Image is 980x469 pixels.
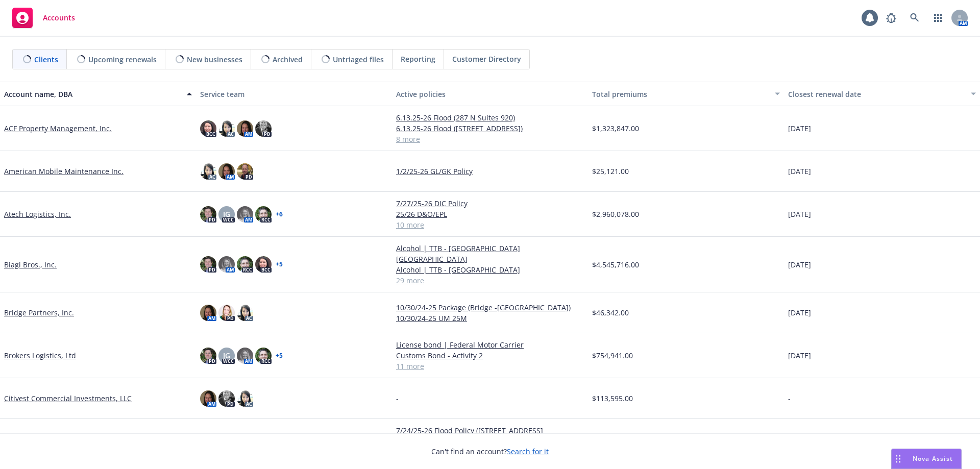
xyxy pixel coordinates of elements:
[255,348,272,364] img: photo
[788,393,791,404] span: -
[396,264,584,275] a: Alcohol | TTB - [GEOGRAPHIC_DATA]
[218,163,235,180] img: photo
[88,54,157,65] span: Upcoming renewals
[43,14,75,22] span: Accounts
[396,361,584,372] a: 11 more
[255,256,272,273] img: photo
[237,256,253,273] img: photo
[788,166,811,177] span: [DATE]
[237,348,253,364] img: photo
[200,120,216,137] img: photo
[592,89,769,100] div: Total premiums
[237,390,253,407] img: photo
[333,54,384,65] span: Untriaged files
[4,307,74,318] a: Bridge Partners, Inc.
[237,120,253,137] img: photo
[237,163,253,180] img: photo
[891,449,962,469] button: Nova Assist
[200,305,216,321] img: photo
[4,166,124,177] a: American Mobile Maintenance Inc.
[592,123,639,134] span: $1,323,847.00
[913,454,953,463] span: Nova Assist
[788,89,965,100] div: Closest renewal date
[396,302,584,313] a: 10/30/24-25 Package (Bridge -[GEOGRAPHIC_DATA])
[223,350,230,361] span: JG
[396,425,584,447] a: 7/24/25-26 Flood Policy ([STREET_ADDRESS][PERSON_NAME])
[401,54,435,64] span: Reporting
[218,256,235,273] img: photo
[218,120,235,137] img: photo
[788,307,811,318] span: [DATE]
[200,89,388,100] div: Service team
[273,54,303,65] span: Archived
[431,446,549,457] span: Can't find an account?
[396,219,584,230] a: 10 more
[200,256,216,273] img: photo
[4,350,76,361] a: Brokers Logistics, Ltd
[788,123,811,134] span: [DATE]
[4,123,112,134] a: ACF Property Management, Inc.
[396,243,584,264] a: Alcohol | TTB - [GEOGRAPHIC_DATA] [GEOGRAPHIC_DATA]
[218,305,235,321] img: photo
[396,209,584,219] a: 25/26 D&O/EPL
[4,209,71,219] a: Atech Logistics, Inc.
[396,393,399,404] span: -
[507,447,549,456] a: Search for it
[928,8,948,28] a: Switch app
[392,82,588,106] button: Active policies
[276,261,283,267] a: + 5
[4,89,181,100] div: Account name, DBA
[396,112,584,123] a: 6.13.25-26 Flood (287 N Suites 920)
[8,4,79,32] a: Accounts
[4,259,57,270] a: Biagi Bros., Inc.
[784,82,980,106] button: Closest renewal date
[892,449,904,468] div: Drag to move
[223,209,230,219] span: JG
[588,82,784,106] button: Total premiums
[788,259,811,270] span: [DATE]
[34,54,58,65] span: Clients
[881,8,901,28] a: Report a Bug
[187,54,242,65] span: New businesses
[276,353,283,359] a: + 5
[788,350,811,361] span: [DATE]
[396,313,584,324] a: 10/30/24-25 UM 25M
[592,259,639,270] span: $4,545,716.00
[396,275,584,286] a: 29 more
[396,134,584,144] a: 8 more
[592,393,633,404] span: $113,595.00
[788,209,811,219] span: [DATE]
[592,209,639,219] span: $2,960,078.00
[255,120,272,137] img: photo
[592,166,629,177] span: $25,121.00
[200,390,216,407] img: photo
[396,89,584,100] div: Active policies
[396,123,584,134] a: 6.13.25-26 Flood ([STREET_ADDRESS])
[592,307,629,318] span: $46,342.00
[396,166,584,177] a: 1/2/25-26 GL/GK Policy
[200,348,216,364] img: photo
[452,54,521,64] span: Customer Directory
[237,206,253,223] img: photo
[396,339,584,350] a: License bond | Federal Motor Carrier
[200,163,216,180] img: photo
[237,305,253,321] img: photo
[196,82,392,106] button: Service team
[218,390,235,407] img: photo
[592,350,633,361] span: $754,941.00
[200,206,216,223] img: photo
[904,8,925,28] a: Search
[396,198,584,209] a: 7/27/25-26 DIC Policy
[276,211,283,217] a: + 6
[255,206,272,223] img: photo
[396,350,584,361] a: Customs Bond - Activity 2
[4,393,132,404] a: Citivest Commercial Investments, LLC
